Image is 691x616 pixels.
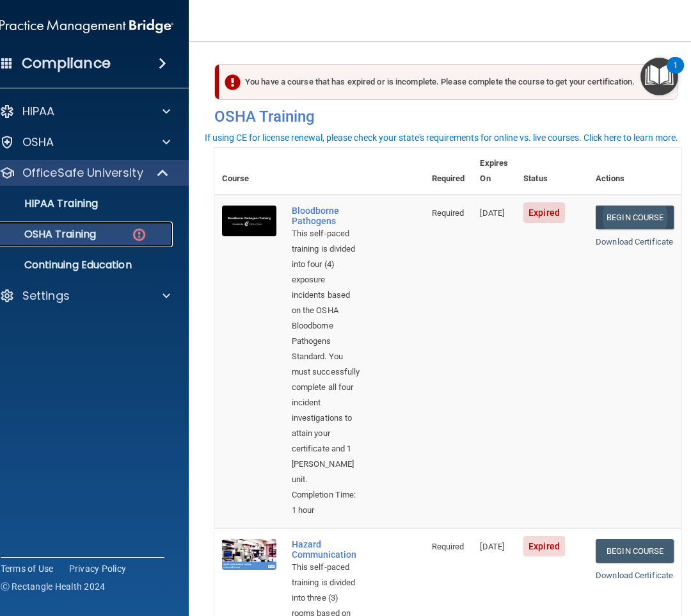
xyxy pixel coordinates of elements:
p: OfficeSafe University [22,165,143,181]
a: Begin Course [596,206,674,229]
div: 1 [673,65,678,82]
h4: Compliance [22,54,111,72]
span: Ⓒ Rectangle Health 2024 [1,580,106,593]
p: OSHA [22,134,54,150]
div: This self-paced training is divided into four (4) exposure incidents based on the OSHA Bloodborne... [292,226,360,487]
span: Expired [523,536,565,556]
th: Status [516,148,588,195]
div: If using CE for license renewal, please check your state's requirements for online vs. live cours... [205,133,678,142]
span: [DATE] [480,542,504,551]
a: Hazard Communication [292,539,360,560]
span: Required [432,208,465,218]
th: Expires On [472,148,516,195]
p: Settings [22,288,70,304]
div: Completion Time: 1 hour [292,487,360,518]
th: Actions [588,148,681,195]
h4: OSHA Training [214,108,682,126]
a: Begin Course [596,539,674,563]
th: Required [424,148,473,195]
img: danger-circle.6113f641.png [131,227,147,243]
span: Required [432,542,465,551]
span: [DATE] [480,208,504,218]
div: You have a course that has expired or is incomplete. Please complete the course to get your certi... [219,64,678,100]
p: HIPAA [22,104,55,119]
iframe: Drift Widget Chat Controller [627,528,676,576]
a: Terms of Use [1,562,54,575]
a: Download Certificate [596,571,673,580]
img: exclamation-circle-solid-danger.72ef9ffc.png [225,74,241,90]
th: Course [214,148,284,195]
a: Bloodborne Pathogens [292,206,360,226]
a: Privacy Policy [69,562,127,575]
a: Download Certificate [596,237,673,247]
button: If using CE for license renewal, please check your state's requirements for online vs. live cours... [203,131,680,144]
button: Open Resource Center, 1 new notification [640,58,678,95]
span: Expired [523,202,565,223]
